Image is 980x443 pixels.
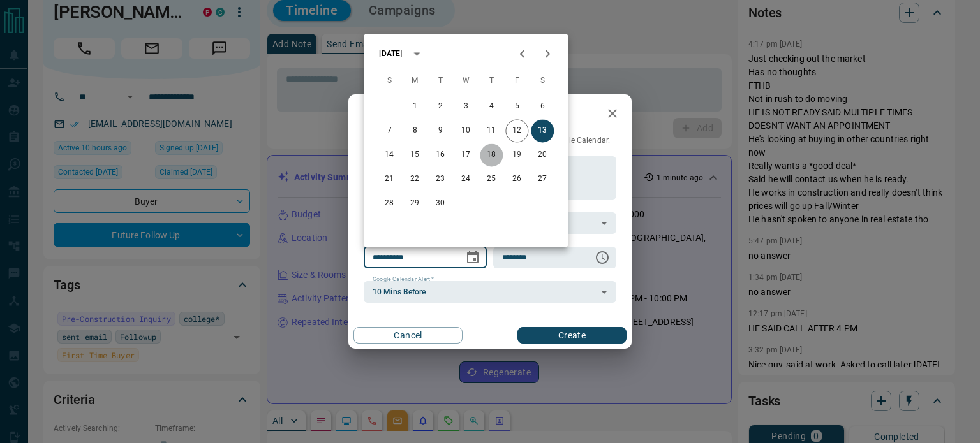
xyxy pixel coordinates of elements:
[531,68,554,94] span: Saturday
[348,94,434,135] h2: New Task
[590,245,615,270] button: Choose time, selected time is 6:00 AM
[480,143,503,166] button: 18
[429,192,452,215] button: 30
[403,192,426,215] button: 29
[403,143,426,166] button: 15
[505,95,528,118] button: 5
[480,68,503,94] span: Thursday
[505,119,528,142] button: 12
[480,119,503,142] button: 11
[460,245,486,270] button: Choose date, selected date is Sep 13, 2025
[454,95,477,118] button: 3
[531,168,554,191] button: 27
[403,68,426,94] span: Monday
[531,119,554,142] button: 13
[531,143,554,166] button: 20
[364,281,616,303] div: 10 Mins Before
[505,143,528,166] button: 19
[353,327,463,344] button: Cancel
[378,143,401,166] button: 14
[509,41,535,66] button: Previous month
[505,168,528,191] button: 26
[531,95,554,118] button: 6
[505,68,528,94] span: Friday
[429,168,452,191] button: 23
[378,168,401,191] button: 21
[373,241,389,249] label: Date
[378,68,401,94] span: Sunday
[454,168,477,191] button: 24
[403,119,426,142] button: 8
[403,168,426,191] button: 22
[378,192,401,215] button: 28
[480,95,503,118] button: 4
[454,68,477,94] span: Wednesday
[454,143,477,166] button: 17
[406,43,427,64] button: calendar view is open, switch to year view
[429,119,452,142] button: 9
[480,168,503,191] button: 25
[429,68,452,94] span: Tuesday
[502,241,519,249] label: Time
[517,327,627,344] button: Create
[379,48,402,59] div: [DATE]
[429,143,452,166] button: 16
[403,95,426,118] button: 1
[535,41,560,66] button: Next month
[378,119,401,142] button: 7
[454,119,477,142] button: 10
[429,95,452,118] button: 2
[373,275,434,284] label: Google Calendar Alert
